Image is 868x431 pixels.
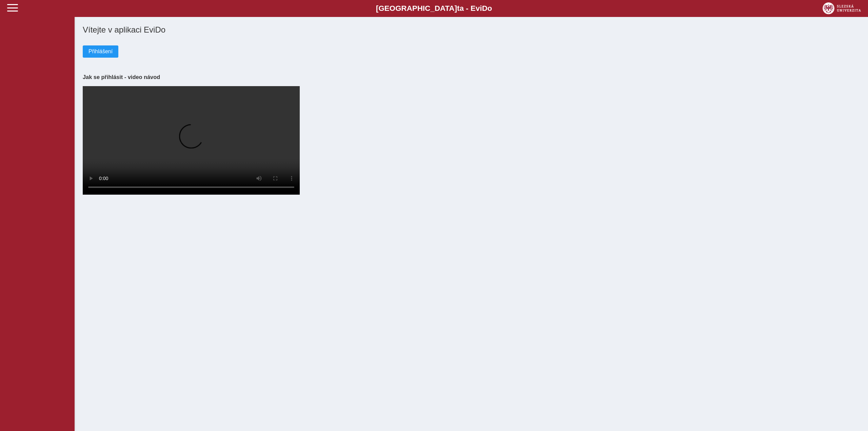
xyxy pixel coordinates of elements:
span: o [488,4,492,13]
b: [GEOGRAPHIC_DATA] a - Evi [20,4,848,13]
span: Přihlášení [88,48,113,55]
h3: Jak se přihlásit - video návod [83,74,860,80]
span: t [457,4,459,13]
button: Přihlášení [83,45,118,58]
h1: Vítejte v aplikaci EviDo [83,25,860,35]
span: D [482,4,487,13]
img: logo_web_su.png [823,2,861,14]
video: Your browser does not support the video tag. [83,86,300,195]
